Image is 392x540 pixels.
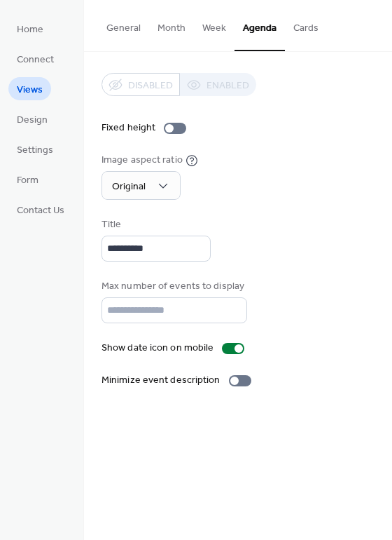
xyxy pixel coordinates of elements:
[8,168,47,191] a: Form
[101,121,155,135] div: Fixed height
[17,53,54,67] span: Connect
[17,203,64,218] span: Contact Us
[17,173,38,188] span: Form
[101,373,220,388] div: Minimize event description
[112,177,146,196] span: Original
[101,217,208,232] div: Title
[8,77,51,100] a: Views
[17,22,43,37] span: Home
[17,113,48,128] span: Design
[17,83,43,97] span: Views
[8,47,62,70] a: Connect
[8,137,62,161] a: Settings
[101,279,244,294] div: Max number of events to display
[8,17,52,40] a: Home
[101,341,213,356] div: Show date icon on mobile
[8,107,56,130] a: Design
[8,198,73,221] a: Contact Us
[101,153,183,168] div: Image aspect ratio
[17,143,53,158] span: Settings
